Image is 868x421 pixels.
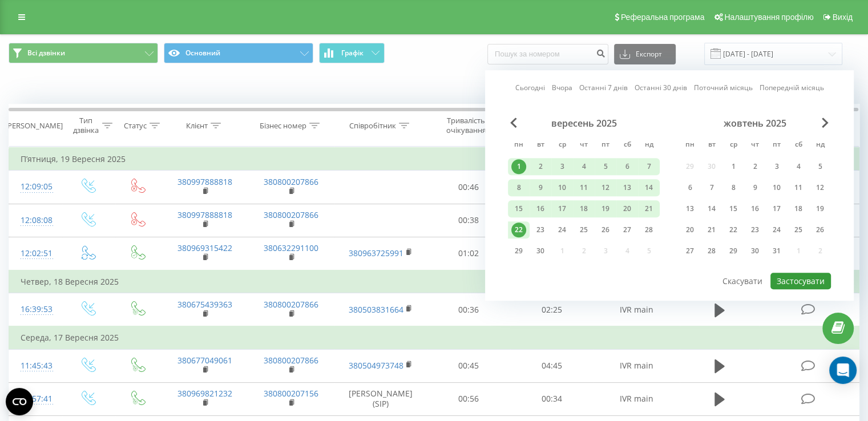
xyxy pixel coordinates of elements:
[533,244,548,258] div: 30
[788,200,809,217] div: сб 18 жовт 2025 р.
[641,159,656,174] div: 7
[716,273,769,289] button: Скасувати
[621,13,705,22] span: Реферальна програма
[186,121,208,131] div: Клієнт
[813,159,827,174] div: 5
[769,180,784,195] div: 10
[616,179,638,196] div: сб 13 вер 2025 р.
[9,43,158,63] button: Всі дзвінки
[576,180,591,195] div: 11
[510,137,527,154] abbr: понеділок
[809,221,831,238] div: нд 26 жовт 2025 р.
[791,159,806,174] div: 4
[349,304,403,315] a: 380503831664
[511,201,526,216] div: 15
[766,221,788,238] div: пт 24 жовт 2025 р.
[620,180,635,195] div: 13
[726,180,741,195] div: 8
[616,221,638,238] div: сб 27 вер 2025 р.
[744,179,766,196] div: чт 9 жовт 2025 р.
[701,179,722,196] div: вт 7 жовт 2025 р.
[833,13,853,22] span: Вихід
[683,201,697,216] div: 13
[555,159,570,174] div: 3
[530,200,551,217] div: вт 16 вер 2025 р.
[788,179,809,196] div: сб 11 жовт 2025 р.
[812,137,829,154] abbr: неділя
[532,137,549,154] abbr: вівторок
[508,179,530,196] div: пн 8 вер 2025 р.
[551,158,573,175] div: ср 3 вер 2025 р.
[576,201,591,216] div: 18
[704,244,719,258] div: 28
[573,221,595,238] div: чт 25 вер 2025 р.
[725,137,742,154] abbr: середа
[438,116,495,135] div: Тривалість очікування
[791,201,806,216] div: 18
[703,137,720,154] abbr: вівторок
[72,116,99,135] div: Тип дзвінка
[766,242,788,260] div: пт 31 жовт 2025 р.
[319,43,385,63] button: Графік
[809,200,831,217] div: нд 19 жовт 2025 р.
[21,355,51,377] div: 11:45:43
[620,159,635,174] div: 6
[726,159,741,174] div: 1
[813,180,827,195] div: 12
[487,44,608,64] input: Пошук за номером
[341,49,364,57] span: Графік
[724,13,813,22] span: Налаштування профілю
[766,158,788,175] div: пт 3 жовт 2025 р.
[809,158,831,175] div: нд 5 жовт 2025 р.
[595,200,616,217] div: пт 19 вер 2025 р.
[722,179,744,196] div: ср 8 жовт 2025 р.
[511,222,526,237] div: 22
[788,158,809,175] div: сб 4 жовт 2025 р.
[598,201,613,216] div: 19
[530,221,551,238] div: вт 23 вер 2025 р.
[515,83,545,94] a: Сьогодні
[813,222,827,237] div: 26
[635,83,687,94] a: Останні 30 днів
[427,237,510,270] td: 01:02
[177,209,232,220] a: 380997888818
[9,270,859,293] td: Четвер, 18 Вересня 2025
[813,201,827,216] div: 19
[638,158,660,175] div: нд 7 вер 2025 р.
[510,349,593,382] td: 04:45
[533,222,548,237] div: 23
[555,201,570,216] div: 17
[679,200,701,217] div: пн 13 жовт 2025 р.
[694,83,753,94] a: Поточний місяць
[533,201,548,216] div: 16
[769,222,784,237] div: 24
[598,159,613,174] div: 5
[9,148,859,171] td: П’ятниця, 19 Вересня 2025
[510,293,593,327] td: 02:25
[593,349,679,382] td: IVR main
[744,158,766,175] div: чт 2 жовт 2025 р.
[9,326,859,349] td: Середа, 17 Вересня 2025
[769,244,784,258] div: 31
[722,221,744,238] div: ср 22 жовт 2025 р.
[788,221,809,238] div: сб 25 жовт 2025 р.
[124,121,147,131] div: Статус
[533,159,548,174] div: 2
[510,382,593,415] td: 00:34
[614,44,676,64] button: Експорт
[427,204,510,237] td: 00:38
[790,137,807,154] abbr: субота
[511,244,526,258] div: 29
[264,388,318,399] a: 380800207156
[593,293,679,327] td: IVR main
[533,180,548,195] div: 9
[508,242,530,260] div: пн 29 вер 2025 р.
[264,299,318,310] a: 380800207866
[598,180,613,195] div: 12
[746,137,764,154] abbr: четвер
[616,200,638,217] div: сб 20 вер 2025 р.
[704,180,719,195] div: 7
[21,388,51,410] div: 09:57:41
[704,201,719,216] div: 14
[722,158,744,175] div: ср 1 жовт 2025 р.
